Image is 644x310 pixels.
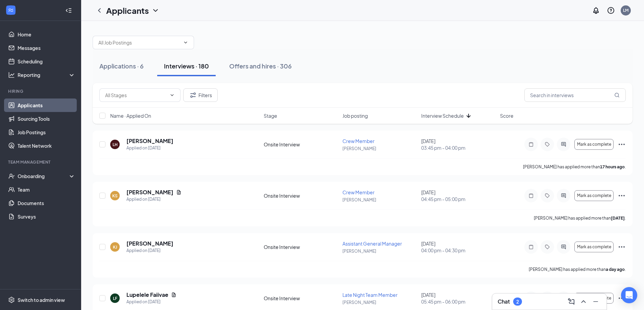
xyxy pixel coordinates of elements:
[516,299,519,305] div: 2
[566,296,577,307] button: ComposeMessage
[342,189,375,195] span: Crew Member
[113,142,118,147] div: LH
[579,298,588,306] svg: ChevronUp
[8,88,74,94] div: Hiring
[342,112,368,119] span: Job posting
[543,142,551,147] svg: Tag
[618,294,626,302] svg: Ellipses
[65,7,72,14] svg: Collapse
[574,139,614,150] button: Mark as complete
[618,192,626,200] svg: Ellipses
[110,112,151,119] span: Name · Applied On
[113,244,117,250] div: KJ
[189,91,197,99] svg: Filter
[126,196,182,203] div: Applied on [DATE]
[421,291,496,305] div: [DATE]
[592,298,600,306] svg: Minimize
[264,112,277,119] span: Stage
[574,190,614,201] button: Mark as complete
[543,244,551,250] svg: Tag
[614,92,620,98] svg: MagnifyingGlass
[559,142,568,147] svg: ActiveChat
[18,98,75,112] a: Applicants
[342,300,417,305] p: [PERSON_NAME]
[623,7,628,13] div: LM
[421,189,496,202] div: [DATE]
[8,159,74,165] div: Team Management
[574,293,614,304] button: Mark as complete
[600,164,625,169] b: 17 hours ago
[126,137,173,145] h5: [PERSON_NAME]
[592,6,600,15] svg: Notifications
[500,112,514,119] span: Score
[342,197,417,203] p: [PERSON_NAME]
[421,138,496,151] div: [DATE]
[95,6,103,15] svg: ChevronLeft
[498,298,510,305] h3: Chat
[421,196,496,202] span: 04:45 pm - 05:00 pm
[523,164,626,170] p: [PERSON_NAME] has applied more than .
[421,240,496,254] div: [DATE]
[264,295,338,302] div: Onsite Interview
[577,193,611,198] span: Mark as complete
[18,125,75,139] a: Job Postings
[126,291,168,299] h5: Lupelele Faiivae
[7,7,14,13] svg: WorkstreamLogo
[8,297,15,303] svg: Settings
[529,266,626,272] p: [PERSON_NAME] has applied more than .
[18,112,75,125] a: Sourcing Tools
[176,190,182,195] svg: Document
[534,215,626,221] p: [PERSON_NAME] has applied more than .
[611,216,625,221] b: [DATE]
[524,88,626,102] input: Search in interviews
[607,6,615,15] svg: QuestionInfo
[105,91,167,99] input: All Stages
[183,88,218,102] button: Filter Filters
[18,41,75,55] a: Messages
[621,287,637,303] div: Open Intercom Messenger
[264,244,338,250] div: Onsite Interview
[543,193,551,198] svg: Tag
[618,243,626,251] svg: Ellipses
[464,112,473,120] svg: ArrowDown
[18,28,75,41] a: Home
[126,189,173,196] h5: [PERSON_NAME]
[578,296,589,307] button: ChevronUp
[342,241,402,247] span: Assistant General Manager
[527,193,535,198] svg: Note
[171,292,176,298] svg: Document
[606,267,625,272] b: a day ago
[18,196,75,210] a: Documents
[559,193,568,198] svg: ActiveChat
[8,72,15,78] svg: Analysis
[18,72,76,78] div: Reporting
[18,55,75,68] a: Scheduling
[577,142,611,147] span: Mark as complete
[126,299,176,305] div: Applied on [DATE]
[264,192,338,199] div: Onsite Interview
[229,62,292,70] div: Offers and hires · 306
[577,245,611,249] span: Mark as complete
[574,242,614,252] button: Mark as complete
[527,244,535,250] svg: Note
[18,183,75,196] a: Team
[342,292,398,298] span: Late Night Team Member
[18,139,75,152] a: Talent Network
[567,298,575,306] svg: ComposeMessage
[18,297,65,303] div: Switch to admin view
[113,295,117,301] div: LF
[8,173,15,179] svg: UserCheck
[421,112,464,119] span: Interview Schedule
[98,39,180,46] input: All Job Postings
[126,240,173,247] h5: [PERSON_NAME]
[18,210,75,223] a: Surveys
[169,92,175,98] svg: ChevronDown
[342,138,375,144] span: Crew Member
[112,193,118,199] div: KS
[18,173,70,179] div: Onboarding
[342,146,417,151] p: [PERSON_NAME]
[590,296,601,307] button: Minimize
[342,248,417,254] p: [PERSON_NAME]
[106,5,149,16] h1: Applicants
